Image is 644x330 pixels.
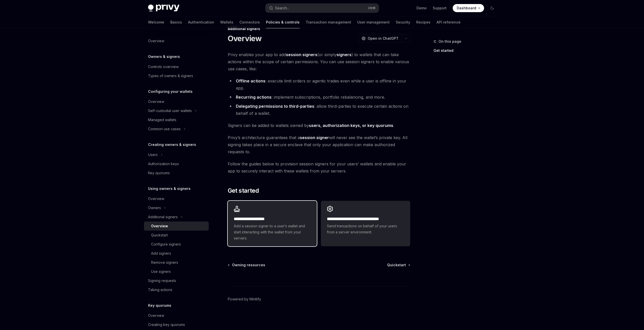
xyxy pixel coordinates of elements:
span: Open in ChatGPT [368,36,399,41]
a: Connectors [239,16,260,28]
h5: Owners & signers [148,54,180,60]
div: Additional signers [228,26,410,31]
div: Search... [275,5,289,11]
div: Authorization keys [148,161,179,167]
a: Support [433,6,447,11]
a: Overview [144,97,209,106]
span: Follow the guides below to provision session signers for your users’ wallets and enable your app ... [228,160,410,174]
div: Additional signers [148,214,178,220]
a: Managed wallets [144,115,209,124]
a: Quickstart [387,262,410,268]
div: Self-custodial user wallets [148,108,192,114]
a: Types of owners & signers [144,71,209,80]
div: Common use cases [148,126,181,132]
a: users, authorization keys, or key quorums [309,123,393,128]
li: : implement subscriptions, portfolio rebalancing, and more. [228,94,410,101]
button: Toggle dark mode [488,4,496,12]
span: Privy’s architecture guarantees that a will never see the wallet’s private key. All signing takes... [228,134,410,155]
a: Demo [417,6,427,11]
a: Authorization keys [144,159,209,168]
strong: session signers [286,52,317,57]
div: Overview [148,99,164,105]
div: Overview [148,196,164,202]
span: Dashboard [457,6,476,11]
a: Dashboard [453,4,484,12]
span: Privy enables your app to add (or simply ) to wallets that can take actions within the scope of c... [228,51,410,72]
a: Key quorums [144,168,209,178]
a: Add signers [144,249,209,258]
a: Transaction management [306,16,351,28]
a: Basics [170,16,182,28]
a: Authentication [188,16,214,28]
a: Overview [144,222,209,231]
a: Owning resources [228,262,265,268]
span: Get started [228,187,259,195]
a: Welcome [148,16,164,28]
a: Use signers [144,267,209,276]
div: Use signers [151,269,171,275]
div: Types of owners & signers [148,73,193,79]
a: Remove signers [144,258,209,267]
li: : allow third-parties to execute certain actions on behalf of a wallet. [228,103,410,117]
a: Signing requests [144,276,209,285]
h5: Using owners & signers [148,186,191,192]
button: Search...CtrlK [265,4,379,13]
strong: Recurring actions [236,95,272,100]
div: Taking actions [148,287,172,293]
a: Creating key quorums [144,320,209,329]
a: Overview [144,311,209,320]
strong: Delegating permissions to third-parties [236,104,314,109]
span: On this page [439,38,461,45]
div: Overview [151,223,168,229]
a: Configure signers [144,240,209,249]
button: Open in ChatGPT [358,34,402,43]
a: **** **** **** *****Add a session signer to a user’s wallet and start interacting with the wallet... [228,201,317,246]
div: Overview [148,313,164,319]
span: Signers can be added to wallets owned by . [228,122,410,129]
div: Signing requests [148,278,176,284]
span: Add a session signer to a user’s wallet and start interacting with the wallet from your servers. [234,223,311,241]
strong: session signer [300,135,329,140]
div: Add signers [151,250,171,256]
div: Quickstart [151,232,168,238]
div: Configure signers [151,241,181,247]
a: Overview [144,36,209,46]
div: Owners [148,205,161,211]
div: Overview [148,38,164,44]
strong: signers [337,52,351,57]
a: API reference [437,16,461,28]
div: Key quorums [148,170,170,176]
a: Recipes [416,16,430,28]
a: User management [357,16,390,28]
div: Remove signers [151,259,178,266]
div: Managed wallets [148,117,176,123]
a: Powered by Mintlify [228,297,261,302]
li: : execute limit orders or agentic trades even while a user is offline in your app. [228,77,410,92]
div: Creating key quorums [148,322,185,328]
a: Policies & controls [266,16,300,28]
span: Send transactions on behalf of your users from a server environment. [327,223,404,235]
strong: Offline actions [236,78,265,83]
span: Ctrl K [368,6,376,10]
span: Owning resources [232,262,265,268]
a: Wallets [220,16,233,28]
div: Users [148,152,158,158]
a: Overview [144,194,209,203]
h5: Creating owners & signers [148,142,196,148]
a: Controls overview [144,62,209,71]
a: Get started [433,47,500,55]
h5: Configuring your wallets [148,89,193,95]
a: Taking actions [144,285,209,294]
div: Controls overview [148,64,179,70]
h1: Overview [228,34,262,43]
img: dark logo [148,5,179,12]
h5: Key quorums [148,302,171,309]
span: Quickstart [387,262,406,268]
a: Security [396,16,410,28]
a: Quickstart [144,231,209,240]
